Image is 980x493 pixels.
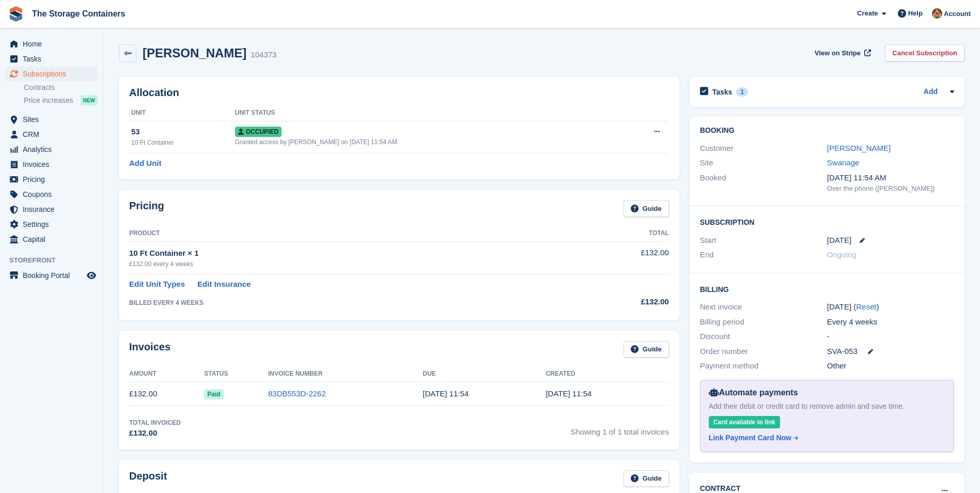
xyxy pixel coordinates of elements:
[5,37,98,51] a: menu
[568,296,669,308] div: £132.00
[546,366,668,382] th: Created
[24,96,73,105] span: Price increases
[908,8,923,19] span: Help
[932,8,942,19] img: Kirsty Simpson
[924,86,938,98] a: Add
[5,172,98,187] a: menu
[129,158,161,170] a: Add Unit
[571,418,669,439] span: Showing 1 of 1 total invoices
[5,202,98,217] a: menu
[700,127,954,135] h2: Booking
[268,366,423,382] th: Invoice Number
[827,331,954,343] div: -
[23,67,85,81] span: Subscriptions
[129,279,185,290] a: Edit Unit Types
[23,217,85,232] span: Settings
[129,418,181,427] div: Total Invoiced
[129,259,568,269] div: £132.00 every 4 weeks
[700,143,827,155] div: Customer
[700,217,954,227] h2: Subscription
[129,427,181,439] div: £132.00
[827,235,851,246] time: 2025-08-29 00:00:00 UTC
[546,389,592,398] time: 2025-08-29 10:54:22 UTC
[85,269,98,282] a: Preview store
[23,157,85,172] span: Invoices
[129,225,568,242] th: Product
[827,158,860,167] a: Swanage
[736,87,748,97] div: 1
[129,105,235,121] th: Unit
[944,9,971,19] span: Account
[827,144,891,152] a: [PERSON_NAME]
[827,183,954,194] div: Over the phone ([PERSON_NAME])
[23,37,85,51] span: Home
[23,172,85,187] span: Pricing
[712,87,733,97] h2: Tasks
[24,83,98,93] a: Contracts
[129,200,164,217] h2: Pricing
[129,470,167,487] h2: Deposit
[624,341,669,358] a: Guide
[700,301,827,313] div: Next invoice
[129,366,204,382] th: Amount
[5,187,98,202] a: menu
[827,316,954,328] div: Every 4 weeks
[700,284,954,294] h2: Billing
[235,137,618,147] div: Granted access by [PERSON_NAME] on [DATE] 11:54 AM
[204,389,223,399] span: Paid
[129,298,568,307] div: BILLED EVERY 4 WEEKS
[423,389,469,398] time: 2025-08-30 10:54:22 UTC
[129,341,170,358] h2: Invoices
[700,172,827,194] div: Booked
[23,232,85,246] span: Capital
[624,470,669,487] a: Guide
[709,416,780,428] div: Card available to link
[143,46,246,60] h2: [PERSON_NAME]
[23,268,85,283] span: Booking Portal
[8,6,24,22] img: stora-icon-8386f47178a22dfd0bd8f6a31ec36ba5ce8667c1dd55bd0f319d3a0aa187defe.svg
[5,217,98,232] a: menu
[709,433,941,443] a: Link Payment Card Now
[827,172,954,184] div: [DATE] 11:54 AM
[568,225,669,242] th: Total
[235,105,618,121] th: Unit Status
[856,302,876,311] a: Reset
[811,44,873,61] a: View on Stripe
[23,112,85,127] span: Sites
[28,5,129,22] a: The Storage Containers
[5,112,98,127] a: menu
[5,157,98,172] a: menu
[5,127,98,142] a: menu
[268,389,326,398] a: 83DB553D-2262
[700,316,827,328] div: Billing period
[23,187,85,202] span: Coupons
[885,44,965,61] a: Cancel Subscription
[5,67,98,81] a: menu
[24,95,98,106] a: Price increases NEW
[827,346,858,358] span: SVA-053
[23,142,85,157] span: Analytics
[423,366,546,382] th: Due
[129,382,204,406] td: £132.00
[700,235,827,246] div: Start
[81,95,98,105] div: NEW
[5,52,98,66] a: menu
[709,401,945,412] div: Add their debit or credit card to remove admin and save time.
[5,142,98,157] a: menu
[857,8,878,19] span: Create
[624,200,669,217] a: Guide
[709,433,791,443] div: Link Payment Card Now
[131,126,235,138] div: 53
[131,138,235,147] div: 10 Ft Container
[700,249,827,261] div: End
[5,232,98,246] a: menu
[827,360,954,372] div: Other
[709,387,945,399] div: Automate payments
[5,268,98,283] a: menu
[700,331,827,343] div: Discount
[9,255,103,266] span: Storefront
[827,301,954,313] div: [DATE] ( )
[815,48,861,58] span: View on Stripe
[197,279,251,290] a: Edit Insurance
[827,250,857,259] span: Ongoing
